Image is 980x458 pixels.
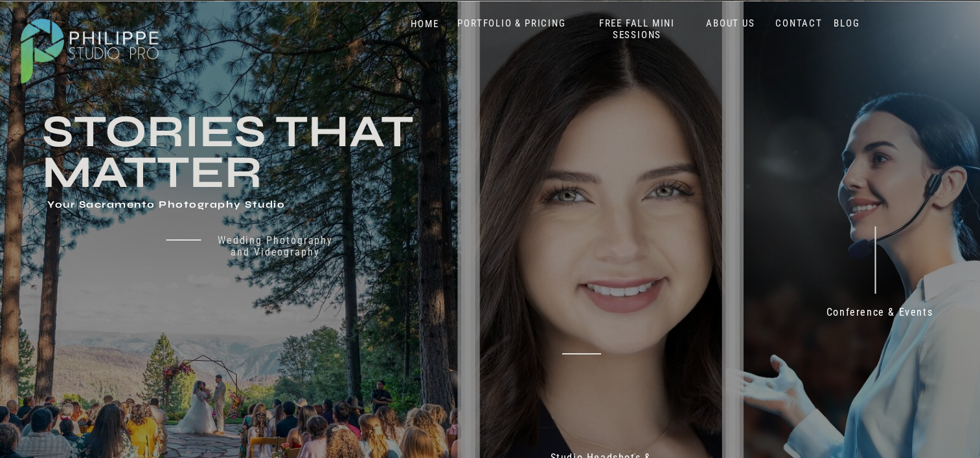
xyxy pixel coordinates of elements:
[508,311,883,435] h2: Don't just take our word for it
[831,17,863,30] a: BLOG
[208,235,343,270] a: Wedding Photography and Videography
[42,111,562,190] h3: Stories that Matter
[773,17,826,30] a: CONTACT
[584,17,691,41] a: FREE FALL MINI SESSIONS
[703,17,758,30] a: ABOUT US
[398,18,453,30] a: HOME
[817,307,942,324] a: Conference & Events
[453,17,571,30] a: PORTFOLIO & PRICING
[47,199,402,212] h1: Your Sacramento Photography Studio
